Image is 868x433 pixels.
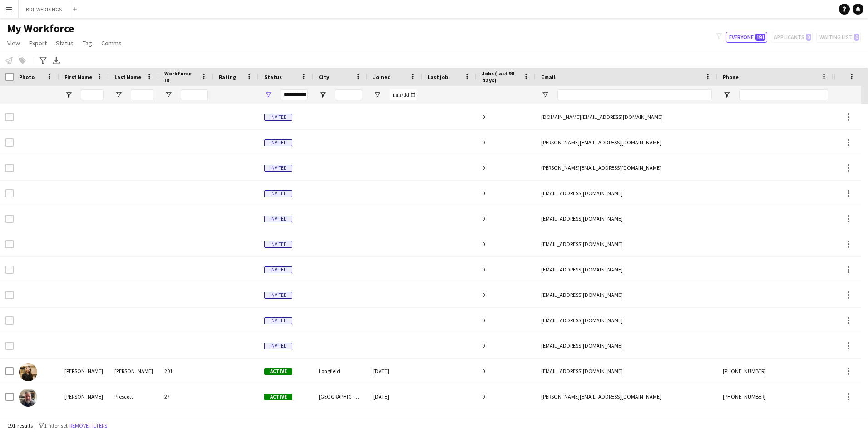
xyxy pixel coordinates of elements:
[5,342,14,350] input: Row Selection is disabled for this row (unchecked)
[56,39,74,47] span: Status
[59,359,109,384] div: [PERSON_NAME]
[159,359,213,384] div: 201
[264,343,292,349] span: Invited
[264,266,292,273] span: Invited
[219,74,236,80] span: Rating
[5,215,14,223] input: Row Selection is disabled for this row (unchecked)
[368,359,422,384] div: [DATE]
[264,368,292,375] span: Active
[368,384,422,409] div: [DATE]
[264,190,292,197] span: Invited
[536,384,717,409] div: [PERSON_NAME][EMAIL_ADDRESS][DOMAIN_NAME]
[335,89,362,100] input: City Filter Input
[4,37,24,49] a: View
[536,333,717,358] div: [EMAIL_ADDRESS][DOMAIN_NAME]
[29,39,47,47] span: Export
[19,0,69,18] button: BDP WEDDINGS
[557,89,712,100] input: Email Filter Input
[51,55,62,66] app-action-btn: Export XLSX
[5,164,14,172] input: Row Selection is disabled for this row (unchecked)
[541,74,556,80] span: Email
[264,165,292,172] span: Invited
[536,308,717,333] div: [EMAIL_ADDRESS][DOMAIN_NAME]
[477,206,536,231] div: 0
[7,39,20,47] span: View
[477,130,536,155] div: 0
[477,155,536,180] div: 0
[264,292,292,299] span: Invited
[264,74,282,80] span: Status
[64,74,92,80] span: First Name
[114,74,141,80] span: Last Name
[313,384,368,409] div: [GEOGRAPHIC_DATA]
[264,216,292,222] span: Invited
[477,231,536,256] div: 0
[79,37,96,49] a: Tag
[98,37,125,49] a: Comms
[739,89,828,100] input: Phone Filter Input
[264,91,272,99] button: Open Filter Menu
[109,359,159,384] div: [PERSON_NAME]
[5,113,14,121] input: Row Selection is disabled for this row (unchecked)
[44,422,68,429] span: 1 filter set
[536,231,717,256] div: [EMAIL_ADDRESS][DOMAIN_NAME]
[477,359,536,384] div: 0
[477,384,536,409] div: 0
[164,70,197,84] span: Workforce ID
[5,316,14,325] input: Row Selection is disabled for this row (unchecked)
[390,89,417,100] input: Joined Filter Input
[477,257,536,282] div: 0
[723,91,731,99] button: Open Filter Menu
[477,104,536,129] div: 0
[536,282,717,307] div: [EMAIL_ADDRESS][DOMAIN_NAME]
[19,363,37,381] img: Adam Harvey
[536,155,717,180] div: [PERSON_NAME][EMAIL_ADDRESS][DOMAIN_NAME]
[5,240,14,248] input: Row Selection is disabled for this row (unchecked)
[373,74,391,80] span: Joined
[81,89,104,100] input: First Name Filter Input
[319,74,329,80] span: City
[64,91,73,99] button: Open Filter Menu
[164,91,173,99] button: Open Filter Menu
[7,22,74,35] span: My Workforce
[373,91,381,99] button: Open Filter Menu
[717,384,833,409] div: [PHONE_NUMBER]
[264,394,292,400] span: Active
[52,37,77,49] a: Status
[159,384,213,409] div: 27
[25,37,50,49] a: Export
[536,104,717,129] div: [DOMAIN_NAME][EMAIL_ADDRESS][DOMAIN_NAME]
[181,89,208,100] input: Workforce ID Filter Input
[114,91,123,99] button: Open Filter Menu
[264,241,292,248] span: Invited
[536,257,717,282] div: [EMAIL_ADDRESS][DOMAIN_NAME]
[101,39,122,47] span: Comms
[19,389,37,407] img: Adam Prescott
[5,138,14,147] input: Row Selection is disabled for this row (unchecked)
[19,74,35,80] span: Photo
[536,359,717,384] div: [EMAIL_ADDRESS][DOMAIN_NAME]
[477,282,536,307] div: 0
[536,130,717,155] div: [PERSON_NAME][EMAIL_ADDRESS][DOMAIN_NAME]
[109,384,159,409] div: Prescott
[319,91,327,99] button: Open Filter Menu
[723,74,739,80] span: Phone
[477,181,536,206] div: 0
[313,359,368,384] div: Longfield
[5,291,14,299] input: Row Selection is disabled for this row (unchecked)
[536,206,717,231] div: [EMAIL_ADDRESS][DOMAIN_NAME]
[38,55,49,66] app-action-btn: Advanced filters
[59,384,109,409] div: [PERSON_NAME]
[68,421,109,431] button: Remove filters
[264,139,292,146] span: Invited
[726,32,767,43] button: Everyone191
[5,189,14,197] input: Row Selection is disabled for this row (unchecked)
[264,317,292,324] span: Invited
[536,181,717,206] div: [EMAIL_ADDRESS][DOMAIN_NAME]
[717,359,833,384] div: [PHONE_NUMBER]
[755,34,765,41] span: 191
[477,333,536,358] div: 0
[83,39,92,47] span: Tag
[482,70,519,84] span: Jobs (last 90 days)
[131,89,153,100] input: Last Name Filter Input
